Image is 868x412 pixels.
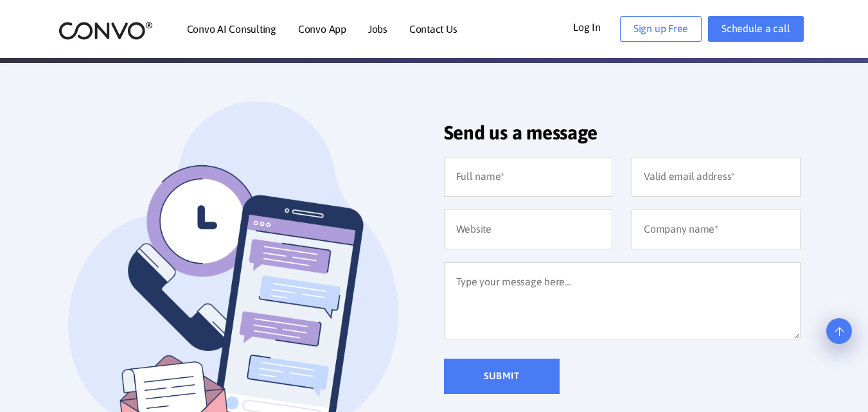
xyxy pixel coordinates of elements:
[58,21,153,40] img: logo_2.png
[444,157,613,197] input: Full name*
[444,210,613,249] input: Website
[409,24,457,34] a: Contact Us
[573,16,620,37] a: Log In
[632,210,801,249] input: Company name*
[444,359,560,394] input: Submit
[298,24,346,34] a: Convo App
[632,157,801,197] input: Valid email address*
[708,16,803,42] a: Schedule a call
[187,24,276,34] a: Convo AI Consulting
[368,24,387,34] a: Jobs
[620,16,702,42] a: Sign up Free
[444,121,801,154] h2: Send us a message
